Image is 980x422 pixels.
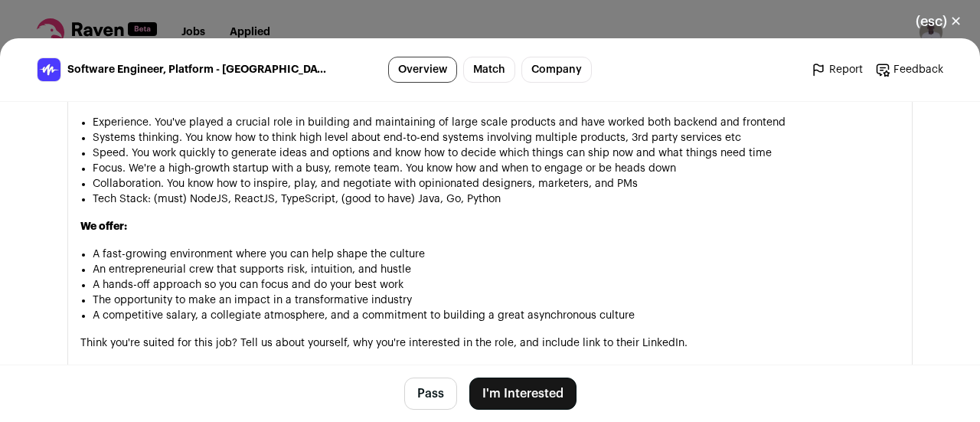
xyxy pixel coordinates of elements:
a: Feedback [875,62,943,77]
p: Not looking but know someone ideal for the role? We'll send you (really good) chocolate if we mak... [80,363,900,378]
a: Overview [388,57,457,83]
li: Focus. We're a high-growth startup with a busy, remote team. You know how and when to engage or b... [93,161,900,176]
a: Match [463,57,515,83]
a: Report [811,62,863,77]
li: Experience. You've played a crucial role in building and maintaining of large scale products and ... [93,115,900,130]
a: Company [521,57,592,83]
button: I'm Interested [469,378,577,410]
li: Systems thinking. You know how to think high level about end-to-end systems involving multiple pr... [93,130,900,146]
li: A hands-off approach so you can focus and do your best work [93,277,900,293]
img: 59b05ed76c69f6ff723abab124283dfa738d80037756823f9fc9e3f42b66bce3.jpg [38,58,60,81]
li: A competitive salary, a collegiate atmosphere, and a commitment to building a great asynchronous ... [93,308,900,323]
button: Pass [404,378,457,410]
li: A fast-growing environment where you can help shape the culture [93,247,900,262]
li: Speed. You work quickly to generate ideas and options and know how to decide which things can shi... [93,146,900,161]
button: Close modal [897,5,980,38]
strong: We offer: [80,221,127,232]
li: An entrepreneurial crew that supports risk, intuition, and hustle [93,262,900,277]
p: Think you're suited for this job? Tell us about yourself, why you're interested in the role, and ... [80,335,900,351]
li: Tech Stack: (must) NodeJS, ReactJS, TypeScript, (good to have) Java, Go, Python [93,191,900,207]
li: The opportunity to make an impact in a transformative industry [93,293,900,308]
li: Collaboration. You know how to inspire, play, and negotiate with opinionated designers, marketers... [93,176,900,191]
span: Software Engineer, Platform - [GEOGRAPHIC_DATA], [GEOGRAPHIC_DATA] [67,62,331,77]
